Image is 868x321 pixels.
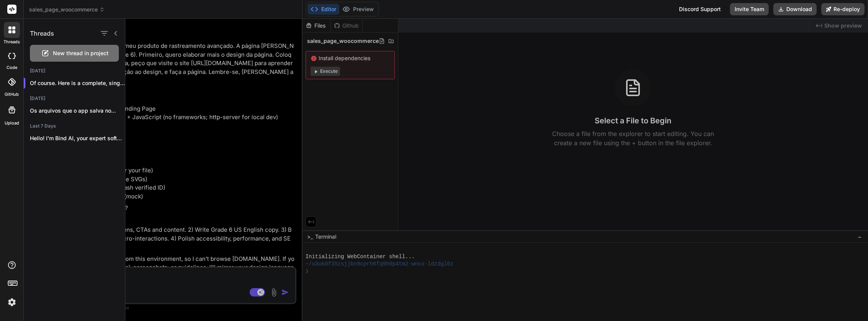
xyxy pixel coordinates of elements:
[773,3,817,15] button: Download
[3,39,20,45] label: threads
[30,79,125,87] p: Of course. Here is a complete, single-file...
[53,49,108,57] span: New thread in project
[5,296,18,309] img: settings
[674,3,725,15] div: Discord Support
[24,68,125,74] h2: [DATE]
[307,4,339,15] button: Editor
[821,3,865,15] button: Re-deploy
[339,4,377,15] button: Preview
[30,107,125,115] p: Os arquivos que o app salva no...
[29,6,105,13] span: sales_page_woocommerce
[5,120,19,126] label: Upload
[730,3,769,15] button: Invite Team
[7,64,17,71] label: code
[30,29,54,38] h1: Threads
[24,95,125,102] h2: [DATE]
[30,134,125,142] p: Hello! I'm Bind AI, your expert software...
[5,91,19,98] label: GitHub
[24,123,125,129] h2: Last 7 Days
